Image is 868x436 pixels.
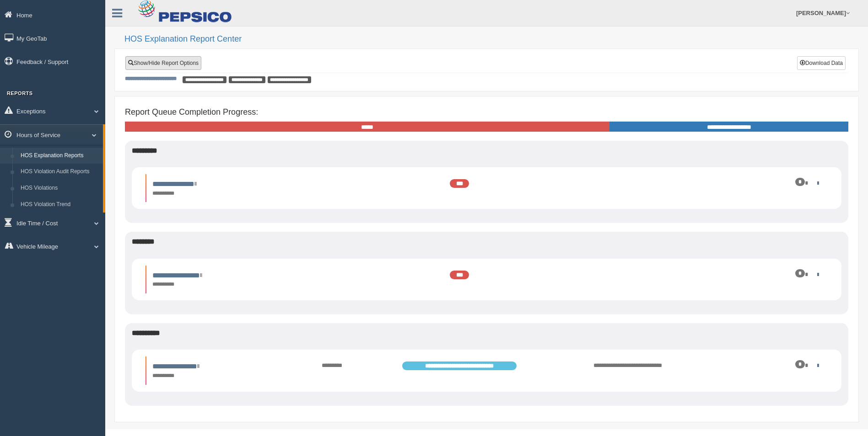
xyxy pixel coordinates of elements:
li: Expand [146,266,828,293]
a: HOS Violation Trend [16,197,103,213]
li: Expand [146,174,828,202]
a: HOS Explanation Reports [16,148,103,164]
h2: HOS Explanation Report Center [124,35,859,44]
li: Expand [146,356,828,384]
a: HOS Violation Audit Reports [16,164,103,180]
a: Show/Hide Report Options [125,56,201,70]
a: HOS Violations [16,180,103,197]
h4: Report Queue Completion Progress: [125,108,848,117]
button: Download Data [797,56,846,70]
